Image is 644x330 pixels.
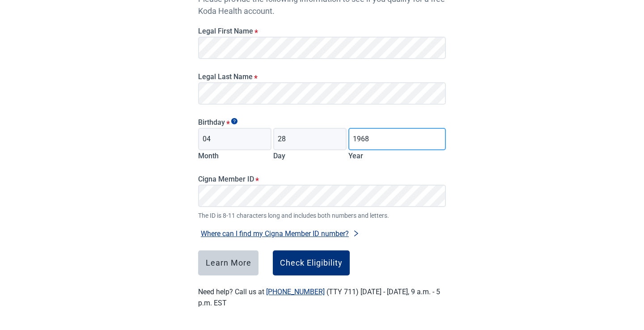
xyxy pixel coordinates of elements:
[280,258,343,267] div: Check Eligibility
[198,27,446,35] label: Legal First Name
[231,118,237,124] span: Show tooltip
[352,230,360,237] span: right
[206,258,251,267] div: Learn More
[198,152,219,160] label: Month
[198,250,258,275] button: Learn More
[348,152,363,160] label: Year
[273,128,347,150] input: Birth day
[198,288,440,307] label: Need help? Call us at (TTY 711) [DATE] - [DATE], 9 a.m. - 5 p.m. EST
[348,128,446,150] input: Birth year
[198,175,446,183] label: Cigna Member ID
[273,152,285,160] label: Day
[266,288,325,296] a: [PHONE_NUMBER]
[273,250,350,275] button: Check Eligibility
[198,228,362,240] button: Where can I find my Cigna Member ID number?
[198,72,446,81] label: Legal Last Name
[198,118,446,127] legend: Birthday
[198,211,446,220] span: The ID is 8-11 characters long and includes both numbers and letters.
[198,128,271,150] input: Birth month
